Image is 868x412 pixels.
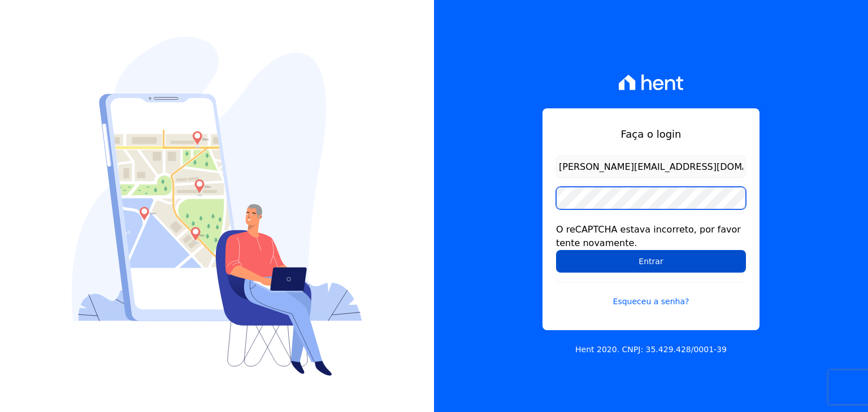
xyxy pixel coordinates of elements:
div: O reCAPTCHA estava incorreto, por favor tente novamente. [556,223,746,250]
a: Esqueceu a senha? [556,282,746,308]
p: Hent 2020. CNPJ: 35.429.428/0001-39 [575,344,727,356]
h1: Faça o login [556,126,746,142]
input: Entrar [556,250,746,273]
img: Login [72,37,362,376]
input: Email [556,155,746,178]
